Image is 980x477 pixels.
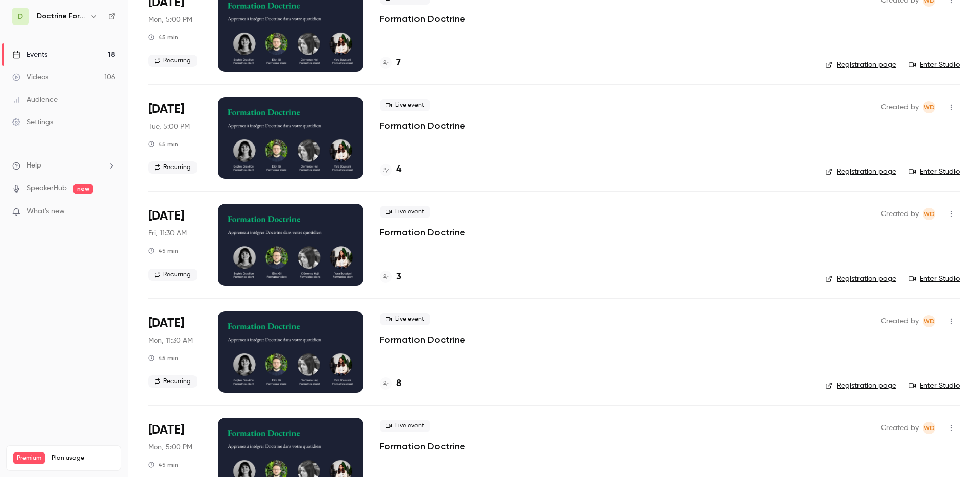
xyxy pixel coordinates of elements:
[396,163,401,177] h4: 4
[148,122,190,132] span: Tue, 5:00 PM
[924,101,935,113] span: WD
[148,97,202,179] div: Oct 7 Tue, 5:00 PM (Europe/Paris)
[148,140,178,148] div: 45 min
[380,56,401,70] a: 7
[148,461,178,469] div: 45 min
[881,315,919,327] span: Created by
[380,377,401,391] a: 8
[380,440,465,452] a: Formation Doctrine
[923,315,935,327] span: Webinar Doctrine
[18,11,23,22] span: D
[148,354,178,362] div: 45 min
[924,315,935,327] span: WD
[909,380,960,391] a: Enter Studio
[380,333,465,346] a: Formation Doctrine
[148,422,184,438] span: [DATE]
[148,375,197,388] span: Recurring
[881,422,919,434] span: Created by
[73,184,93,194] span: new
[12,160,115,171] li: help-dropdown-opener
[881,101,919,113] span: Created by
[924,208,935,220] span: WD
[148,15,192,25] span: Mon, 5:00 PM
[924,422,935,434] span: WD
[380,226,465,238] a: Formation Doctrine
[909,60,960,70] a: Enter Studio
[923,101,935,113] span: Webinar Doctrine
[380,99,430,111] span: Live event
[396,270,401,284] h4: 3
[881,208,919,220] span: Created by
[148,55,197,67] span: Recurring
[825,274,896,284] a: Registration page
[380,270,401,284] a: 3
[13,452,45,464] span: Premium
[148,442,192,452] span: Mon, 5:00 PM
[380,120,465,132] a: Formation Doctrine
[52,454,115,462] span: Plan usage
[396,377,401,391] h4: 8
[148,336,193,346] span: Mon, 11:30 AM
[909,274,960,284] a: Enter Studio
[825,60,896,70] a: Registration page
[380,206,430,218] span: Live event
[27,183,67,194] a: SpeakerHub
[148,161,197,174] span: Recurring
[380,163,401,177] a: 4
[380,13,465,25] a: Formation Doctrine
[148,247,178,255] div: 45 min
[148,311,202,393] div: Oct 13 Mon, 11:30 AM (Europe/Paris)
[148,228,187,238] span: Fri, 11:30 AM
[909,166,960,177] a: Enter Studio
[37,11,86,21] h6: Doctrine Formation Avocats
[380,420,430,432] span: Live event
[148,101,184,117] span: [DATE]
[148,208,184,224] span: [DATE]
[148,269,197,281] span: Recurring
[103,207,115,217] iframe: Noticeable Trigger
[923,422,935,434] span: Webinar Doctrine
[825,166,896,177] a: Registration page
[27,206,65,217] span: What's new
[12,72,48,82] div: Videos
[12,94,58,105] div: Audience
[27,160,41,171] span: Help
[148,204,202,285] div: Oct 10 Fri, 11:30 AM (Europe/Paris)
[380,313,430,325] span: Live event
[148,315,184,331] span: [DATE]
[12,50,47,60] div: Events
[825,380,896,391] a: Registration page
[923,208,935,220] span: Webinar Doctrine
[12,117,53,127] div: Settings
[396,56,401,70] h4: 7
[148,33,178,41] div: 45 min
